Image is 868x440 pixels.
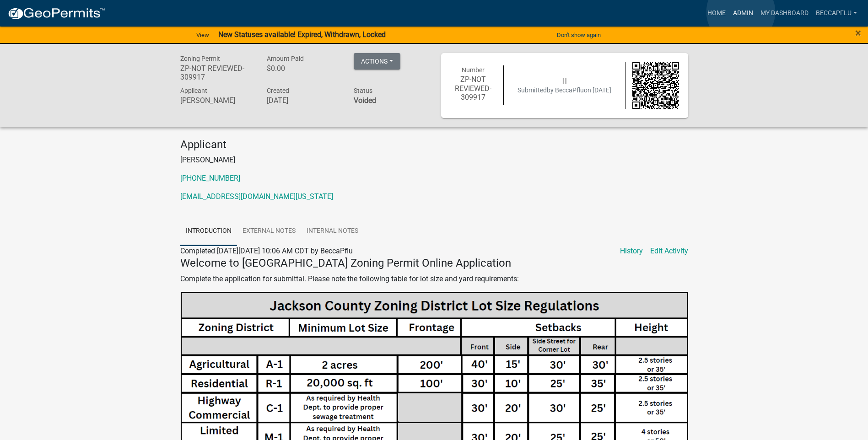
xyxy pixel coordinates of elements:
span: Applicant [180,87,207,94]
span: Status [354,87,372,94]
a: Admin [729,5,757,22]
span: by BeccaPflu [547,86,584,94]
p: Complete the application for submittal. Please note the following table for lot size and yard req... [180,274,688,284]
span: × [855,27,861,39]
a: Internal Notes [301,217,364,246]
a: History [620,246,643,257]
h4: Welcome to [GEOGRAPHIC_DATA] Zoning Permit Online Application [180,257,688,270]
p: [PERSON_NAME] [180,155,688,166]
span: | | [562,77,566,84]
span: Submitted on [DATE] [518,86,611,94]
span: Number [462,66,485,74]
h6: [DATE] [267,96,340,105]
a: [EMAIL_ADDRESS][DOMAIN_NAME][US_STATE] [180,192,333,201]
strong: New Statuses available! Expired, Withdrawn, Locked [218,30,386,39]
a: Home [704,5,729,22]
span: Amount Paid [267,55,304,62]
a: Introduction [180,217,237,246]
h6: ZP-NOT REVIEWED-309917 [450,75,497,102]
button: Don't show again [553,27,604,43]
span: Zoning Permit [180,55,220,62]
span: Completed [DATE][DATE] 10:06 AM CDT by BeccaPflu [180,247,353,255]
a: Edit Activity [650,246,688,257]
h4: Applicant [180,138,688,151]
img: QR code [632,62,679,109]
h6: [PERSON_NAME] [180,96,253,105]
h6: $0.00 [267,64,340,73]
button: Actions [354,53,400,70]
a: BeccaPflu [812,5,861,22]
a: [PHONE_NUMBER] [180,174,240,182]
strong: Voided [354,96,376,105]
h6: ZP-NOT REVIEWED-309917 [180,64,253,81]
span: Created [267,87,289,94]
button: Close [855,27,861,38]
a: External Notes [237,217,301,246]
a: My Dashboard [757,5,812,22]
a: View [193,27,213,43]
